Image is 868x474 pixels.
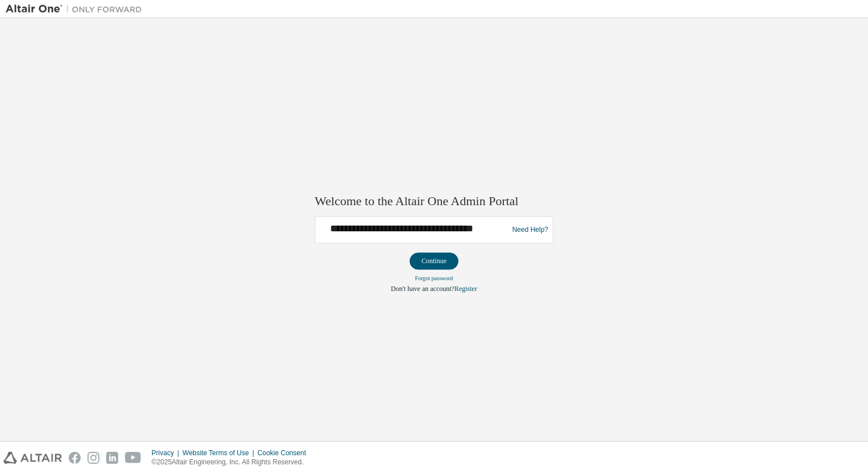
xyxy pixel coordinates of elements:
[87,452,99,464] img: instagram.svg
[69,452,81,464] img: facebook.svg
[182,448,257,458] div: Website Terms of Use
[391,285,454,293] span: Don't have an account?
[257,448,312,458] div: Cookie Consent
[6,3,148,15] img: Altair One
[152,448,182,458] div: Privacy
[410,253,458,270] button: Continue
[415,276,453,282] a: Forgot password
[3,452,62,464] img: altair_logo.svg
[106,452,118,464] img: linkedin.svg
[315,193,553,209] h2: Welcome to the Altair One Admin Portal
[454,285,477,293] a: Register
[152,458,313,467] p: © 2025 Altair Engineering, Inc. All Rights Reserved.
[125,452,141,464] img: youtube.svg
